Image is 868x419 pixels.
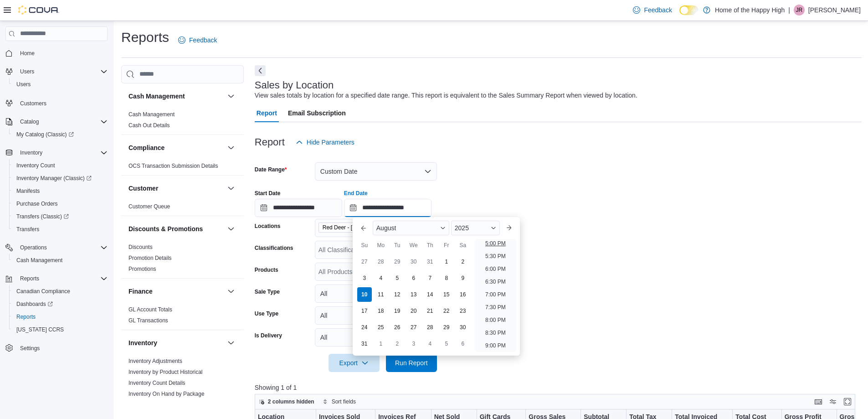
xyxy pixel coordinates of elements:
[13,173,95,184] a: Inventory Manager (Classic)
[13,160,108,171] span: Inventory Count
[395,358,428,367] span: Run Report
[456,336,470,351] div: day-6
[9,223,111,236] button: Transfers
[20,118,39,125] span: Catalog
[13,324,108,335] span: Washington CCRS
[439,320,454,335] div: day-29
[344,199,431,217] input: Press the down key to enter a popover containing a calendar. Press the escape key to close the po...
[255,396,318,407] button: 2 columns hidden
[357,304,372,318] div: day-17
[423,238,437,253] div: Th
[16,66,38,77] button: Users
[121,304,244,330] div: Finance
[307,138,354,147] span: Hide Parameters
[121,160,244,175] div: Compliance
[128,243,153,251] span: Discounts
[13,224,108,235] span: Transfers
[128,317,168,324] a: GL Transactions
[390,287,405,302] div: day-12
[644,5,672,15] span: Feedback
[128,184,224,193] button: Customer
[128,143,164,152] h3: Compliance
[456,304,470,318] div: day-23
[374,238,388,253] div: Mo
[18,5,59,15] img: Cova
[373,221,449,235] div: Button. Open the month selector. August is currently selected.
[226,337,236,348] button: Inventory
[128,357,182,365] span: Inventory Adjustments
[406,238,421,253] div: We
[9,197,111,210] button: Purchase Orders
[390,304,405,318] div: day-19
[255,288,280,295] label: Sale Type
[406,320,421,335] div: day-27
[128,391,205,397] a: Inventory On Hand by Package
[16,242,108,253] span: Operations
[13,173,108,184] span: Inventory Manager (Classic)
[128,162,218,170] span: OCS Transaction Submission Details
[356,253,471,352] div: August, 2025
[16,187,40,195] span: Manifests
[128,306,172,313] span: GL Account Totals
[796,5,803,16] span: JR
[423,336,437,351] div: day-4
[390,336,405,351] div: day-2
[16,97,108,109] span: Customers
[255,190,281,197] label: Start Date
[451,221,500,235] div: Button. Open the year selector. 2025 is currently selected.
[357,238,372,253] div: Su
[332,398,356,405] span: Sort fields
[439,271,454,285] div: day-8
[128,224,224,233] button: Discounts & Promotions
[357,254,372,269] div: day-27
[128,244,153,250] a: Discounts
[255,266,278,274] label: Products
[226,183,236,194] button: Customer
[423,271,437,285] div: day-7
[16,47,108,59] span: Home
[456,238,470,253] div: Sa
[406,336,421,351] div: day-3
[128,287,153,296] h3: Finance
[813,396,824,407] button: Keyboard shortcuts
[16,162,55,169] span: Inventory Count
[374,254,388,269] div: day-28
[16,273,108,284] span: Reports
[255,332,282,339] label: Is Delivery
[128,122,170,129] a: Cash Out Details
[13,186,108,197] span: Manifests
[128,317,168,324] span: GL Transactions
[2,115,111,128] button: Catalog
[128,111,175,118] span: Cash Management
[315,162,437,181] button: Custom Date
[2,96,111,109] button: Customers
[423,287,437,302] div: day-14
[16,213,69,220] span: Transfers (Classic)
[315,328,437,347] button: All
[9,159,111,172] button: Inventory Count
[13,186,43,197] a: Manifests
[9,172,111,185] a: Inventory Manager (Classic)
[16,342,108,354] span: Settings
[406,271,421,285] div: day-6
[842,396,853,407] button: Enter fullscreen
[128,254,172,262] span: Promotion Details
[16,257,62,264] span: Cash Management
[255,91,637,100] div: View sales totals by location for a specified date range. This report is equivalent to the Sales ...
[226,91,236,102] button: Cash Management
[455,224,469,232] span: 2025
[374,304,388,318] div: day-18
[226,223,236,234] button: Discounts & Promotions
[456,254,470,269] div: day-2
[20,345,40,352] span: Settings
[121,28,169,47] h1: Reports
[13,160,59,171] a: Inventory Count
[255,199,342,217] input: Press the down key to open a popover containing a calendar.
[121,201,244,216] div: Customer
[315,306,437,325] button: All
[357,271,372,285] div: day-3
[357,320,372,335] div: day-24
[2,272,111,285] button: Reports
[482,289,509,300] li: 7:00 PM
[13,129,77,140] a: My Catalog (Classic)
